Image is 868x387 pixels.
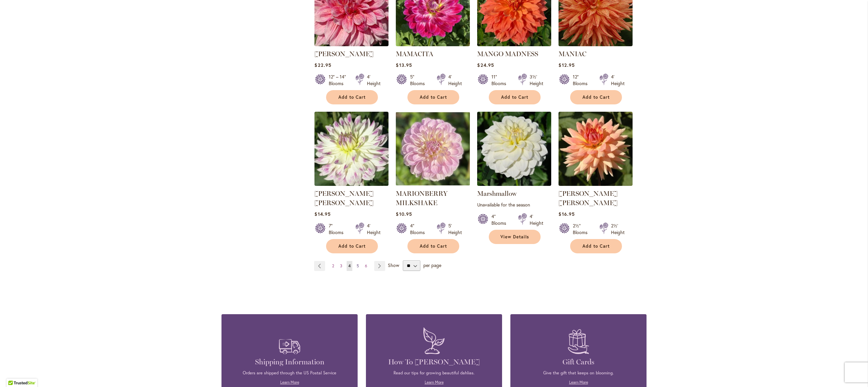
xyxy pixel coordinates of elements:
h4: Gift Cards [520,357,637,367]
span: Add to Cart [420,94,447,100]
button: Add to Cart [326,239,378,253]
p: Orders are shipped through the US Postal Service [231,370,348,376]
a: 3 [338,261,344,271]
span: View Details [500,234,529,240]
a: View Details [489,230,541,244]
a: [PERSON_NAME] [PERSON_NAME] [559,190,618,207]
span: Add to Cart [582,94,610,100]
span: $13.95 [396,62,412,68]
a: 6 [363,261,369,271]
div: 12" Blooms [573,73,591,87]
div: 4' Height [367,222,381,236]
span: 6 [365,263,367,268]
a: Marshmallow [477,190,517,197]
div: 4" Blooms [491,213,510,226]
span: $24.95 [477,62,494,68]
a: Mary Jo [559,181,633,187]
a: Learn More [569,380,588,385]
p: Unavailable for the season [477,201,551,208]
img: MARIONBERRY MILKSHAKE [396,112,470,186]
span: 3 [340,263,342,268]
div: 3½' Height [530,73,543,87]
a: [PERSON_NAME] [314,50,374,58]
a: [PERSON_NAME] [PERSON_NAME] [314,190,374,207]
a: Learn More [425,380,444,385]
a: Marshmallow [477,181,551,187]
a: MANIAC [559,50,586,58]
button: Add to Cart [489,90,541,104]
a: MAMACITA [396,50,433,58]
p: Read our tips for growing beautiful dahlias. [376,370,492,376]
a: MANGO MADNESS [477,50,538,58]
span: per page [423,262,441,268]
a: 2 [330,261,336,271]
span: Add to Cart [338,243,366,249]
span: 2 [332,263,334,268]
div: 4' Height [448,73,462,87]
span: $22.95 [314,62,331,68]
span: $16.95 [559,211,574,217]
a: Learn More [280,380,299,385]
span: 5 [357,263,359,268]
a: Mamacita [396,41,470,48]
h4: Shipping Information [231,357,348,367]
div: 2½' Height [611,222,625,236]
button: Add to Cart [570,90,622,104]
div: 12" – 14" Blooms [329,73,347,87]
img: Mary Jo [559,112,633,186]
div: 5" Blooms [410,73,429,87]
span: 4 [348,263,351,268]
a: Mango Madness [477,41,551,48]
div: 4" Blooms [410,222,429,236]
iframe: Launch Accessibility Center [5,363,24,382]
a: MARIONBERRY MILKSHAKE [396,181,470,187]
span: $14.95 [314,211,330,217]
a: MARGARET ELLEN [314,181,389,187]
img: Marshmallow [477,112,551,186]
span: $10.95 [396,211,412,217]
div: 4' Height [367,73,381,87]
h4: How To [PERSON_NAME] [376,357,492,367]
button: Add to Cart [570,239,622,253]
a: 5 [355,261,361,271]
div: 2½" Blooms [573,222,591,236]
span: Add to Cart [420,243,447,249]
button: Add to Cart [407,239,459,253]
div: 7" Blooms [329,222,347,236]
a: MAKI [314,41,389,48]
div: 4' Height [611,73,625,87]
span: Add to Cart [582,243,610,249]
span: Show [388,262,399,268]
span: Add to Cart [338,94,366,100]
button: Add to Cart [326,90,378,104]
div: 5' Height [448,222,462,236]
a: MARIONBERRY MILKSHAKE [396,190,448,207]
a: Maniac [559,41,633,48]
button: Add to Cart [407,90,459,104]
div: 4' Height [530,213,543,226]
span: $12.95 [559,62,574,68]
p: Give the gift that keeps on blooming. [520,370,637,376]
span: Add to Cart [501,94,528,100]
div: 11" Blooms [491,73,510,87]
img: MARGARET ELLEN [314,112,389,186]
